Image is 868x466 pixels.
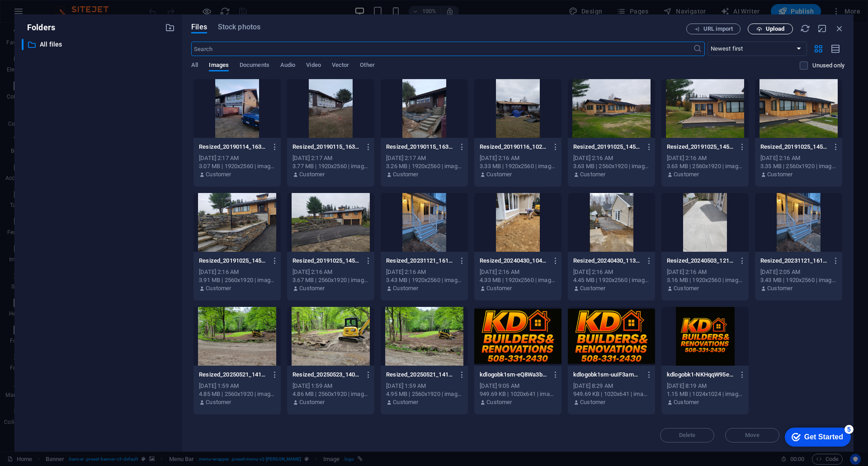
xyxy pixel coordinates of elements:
[27,10,66,18] div: Get Started
[67,2,76,11] div: 5
[386,257,454,265] p: Resized_20231121_161657.jpeg-UaDvnWIxkXH9ruvmXoBasw.jpg
[199,371,267,379] p: Resized_20250521_141341.jpeg-FckayPVGzAyueJbJF7Gvuw.jpg
[580,284,605,292] p: Customer
[191,60,198,72] span: All
[292,162,369,170] div: 3.77 MB | 1920x2560 | image/jpeg
[760,143,828,151] p: Resized_20191025_145118.jpeg-9jHZENCZywwmG2S-Amfz6g.jpg
[667,371,735,379] p: kdlogobk1-NKHqqW95eRQwqDIut-x34Q.png
[573,390,650,398] div: 949.69 KB | 1020x641 | image/png
[480,162,556,170] div: 3.33 MB | 1920x2560 | image/jpeg
[748,24,793,34] button: Upload
[480,390,556,398] div: 949.69 KB | 1020x641 | image/png
[199,268,275,276] div: [DATE] 2:16 AM
[760,268,837,276] div: [DATE] 2:05 AM
[667,154,743,162] div: [DATE] 2:16 AM
[486,398,512,406] p: Customer
[393,170,418,179] p: Customer
[22,22,55,33] p: Folders
[191,22,207,33] span: Files
[280,60,295,72] span: Audio
[386,268,462,276] div: [DATE] 2:16 AM
[299,170,325,179] p: Customer
[667,143,735,151] p: Resized_20191025_145115.jpeg-xwwYgs9jAxdfJxXAMUFLpg.jpg
[573,371,641,379] p: kdlogobk1sm-uuIF3amwkanxNetrflKKWw.PNG
[292,257,360,265] p: Resized_20191025_145341.jpeg-duxcTCou2_4CYL-vhgEfOQ.jpg
[480,276,556,284] div: 4.33 MB | 1920x2560 | image/jpeg
[686,24,741,34] button: URL import
[22,39,24,50] div: ​
[386,154,462,162] div: [DATE] 2:17 AM
[199,382,275,390] div: [DATE] 1:59 AM
[667,390,743,398] div: 1.15 MB | 1024x1024 | image/png
[206,398,231,406] p: Customer
[674,398,699,406] p: Customer
[480,382,556,390] div: [DATE] 9:05 AM
[573,276,650,284] div: 4.45 MB | 1920x2560 | image/jpeg
[292,371,360,379] p: Resized_20250523_140528.jpeg-aVvnSfstoGif3Fo8HlGUFQ.jpg
[206,284,231,292] p: Customer
[667,162,743,170] div: 3.63 MB | 2560x1920 | image/jpeg
[480,143,547,151] p: Resized_20190116_102458.jpeg-qGl512MKOQmKS9gAcm0g0A.jpg
[199,257,267,265] p: Resized_20191025_14520328129.jpeg-VSQeFie9R33tnX5iN2M8Ow.jpg
[667,268,743,276] div: [DATE] 2:16 AM
[199,162,275,170] div: 3.07 MB | 1920x2560 | image/jpeg
[386,371,454,379] p: Resized_20250521_141352.jpeg-oQEqWqQhU_TEv6FP_sIYpQ.jpg
[480,268,556,276] div: [DATE] 2:16 AM
[573,154,650,162] div: [DATE] 2:16 AM
[573,257,641,265] p: Resized_20240430_113136.jpeg-YnsdP_7IWBurNt-NzeJMPg.jpg
[486,284,512,292] p: Customer
[292,154,369,162] div: [DATE] 2:17 AM
[209,60,229,72] span: Images
[240,60,269,72] span: Documents
[667,382,743,390] div: [DATE] 8:19 AM
[760,154,837,162] div: [DATE] 2:16 AM
[299,284,325,292] p: Customer
[7,5,73,24] div: Get Started 5 items remaining, 0% complete
[573,382,650,390] div: [DATE] 8:29 AM
[218,22,260,33] span: Stock photos
[292,143,360,151] p: Resized_20190115_163512.jpeg--hUVxvNzjqPbEmxMkMeu8g.jpg
[386,143,454,151] p: Resized_20190115_163521.jpeg-hTxz6XJuyLaZ4mcODI58Fw.jpg
[573,143,641,151] p: Resized_20191025_145023.jpeg-1wXuoPEOOJED2fJGJTOcpQ.jpg
[835,24,844,33] i: Close
[580,170,605,179] p: Customer
[292,276,369,284] div: 3.67 MB | 2560x1920 | image/jpeg
[306,60,321,72] span: Video
[480,257,547,265] p: Resized_20240430_104155.jpeg-cXjRzJ82IrAmJ5u3gFL_lQ.jpg
[760,276,837,284] div: 3.43 MB | 1920x2560 | image/jpeg
[299,398,325,406] p: Customer
[292,382,369,390] div: [DATE] 1:59 AM
[573,162,650,170] div: 3.63 MB | 2560x1920 | image/jpeg
[360,60,374,72] span: Other
[191,42,693,56] input: Search
[386,382,462,390] div: [DATE] 1:59 AM
[393,398,418,406] p: Customer
[292,390,369,398] div: 4.86 MB | 2560x1920 | image/jpeg
[393,284,418,292] p: Customer
[766,26,784,32] span: Upload
[674,170,699,179] p: Customer
[332,60,349,72] span: Vector
[40,39,158,50] p: All files
[199,143,267,151] p: Resized_20190114_163402.jpeg-ai7isRg_pMYfuo-FNGD95g.jpg
[674,284,699,292] p: Customer
[767,170,793,179] p: Customer
[386,162,462,170] div: 3.26 MB | 1920x2560 | image/jpeg
[480,371,547,379] p: kdlogobk1sm-eQ8Wa3bb3N-kf8xG1leglQ.PNG
[199,390,275,398] div: 4.85 MB | 2560x1920 | image/jpeg
[386,276,462,284] div: 3.43 MB | 1920x2560 | image/jpeg
[573,268,650,276] div: [DATE] 2:16 AM
[199,276,275,284] div: 3.91 MB | 2560x1920 | image/jpeg
[817,24,827,33] i: Minimize
[667,276,743,284] div: 3.16 MB | 1920x2560 | image/jpeg
[580,398,605,406] p: Customer
[667,257,735,265] p: Resized_20240503_121902.jpeg-zVez7-MBathjbmryzM5hVg.jpg
[767,284,793,292] p: Customer
[812,61,844,70] p: Displays only files that are not in use on the website. Files added during this session can still...
[760,257,828,265] p: Resized_20231121_161657.jpeg-e-CZeHOHT5XUeXgN8-K0uw.jpg
[480,154,556,162] div: [DATE] 2:16 AM
[165,23,175,33] i: Create new folder
[800,24,810,33] i: Reload
[703,26,733,32] span: URL import
[760,162,837,170] div: 3.35 MB | 2560x1920 | image/jpeg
